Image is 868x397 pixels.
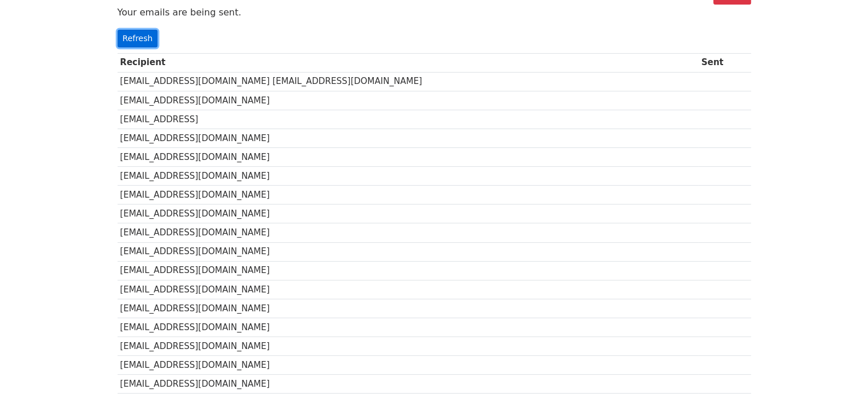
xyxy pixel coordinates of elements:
[118,186,699,204] td: [EMAIL_ADDRESS][DOMAIN_NAME]
[118,337,699,356] td: [EMAIL_ADDRESS][DOMAIN_NAME]
[118,204,699,223] td: [EMAIL_ADDRESS][DOMAIN_NAME]
[118,356,699,375] td: [EMAIL_ADDRESS][DOMAIN_NAME]
[118,318,699,336] td: [EMAIL_ADDRESS][DOMAIN_NAME]
[699,53,751,72] th: Sent
[118,53,699,72] th: Recipient
[118,110,699,129] td: [EMAIL_ADDRESS]
[118,261,699,280] td: [EMAIL_ADDRESS][DOMAIN_NAME]
[118,223,699,242] td: [EMAIL_ADDRESS][DOMAIN_NAME]
[118,375,699,394] td: [EMAIL_ADDRESS][DOMAIN_NAME]
[811,342,868,397] iframe: Chat Widget
[118,91,699,110] td: [EMAIL_ADDRESS][DOMAIN_NAME]
[118,242,699,261] td: [EMAIL_ADDRESS][DOMAIN_NAME]
[118,129,699,147] td: [EMAIL_ADDRESS][DOMAIN_NAME]
[118,299,699,318] td: [EMAIL_ADDRESS][DOMAIN_NAME]
[118,72,699,91] td: [EMAIL_ADDRESS][DOMAIN_NAME] [EMAIL_ADDRESS][DOMAIN_NAME]
[118,167,699,186] td: [EMAIL_ADDRESS][DOMAIN_NAME]
[118,280,699,299] td: [EMAIL_ADDRESS][DOMAIN_NAME]
[118,148,699,167] td: [EMAIL_ADDRESS][DOMAIN_NAME]
[118,6,751,18] p: Your emails are being sent.
[118,30,158,47] a: Refresh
